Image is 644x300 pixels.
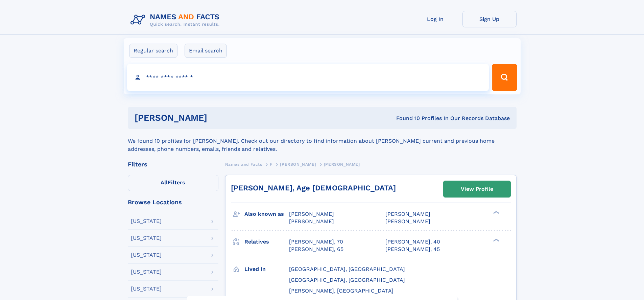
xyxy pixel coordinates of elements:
[270,162,272,167] span: F
[129,44,177,58] label: Regular search
[161,179,168,186] span: All
[131,252,162,258] div: [US_STATE]
[492,238,500,242] div: ❯
[289,246,343,253] a: [PERSON_NAME], 65
[289,211,334,217] span: [PERSON_NAME]
[244,263,289,275] h3: Lived in
[324,162,360,167] span: [PERSON_NAME]
[135,114,302,122] h1: [PERSON_NAME]
[289,277,405,283] span: [GEOGRAPHIC_DATA], [GEOGRAPHIC_DATA]
[302,115,510,122] div: Found 10 Profiles In Our Records Database
[270,160,272,168] a: F
[280,160,316,168] a: [PERSON_NAME]
[128,161,218,167] div: Filters
[462,11,517,27] a: Sign Up
[492,64,517,91] button: Search Button
[127,64,489,91] input: search input
[280,162,316,167] span: [PERSON_NAME]
[225,160,262,168] a: Names and Facts
[385,218,430,225] span: [PERSON_NAME]
[385,246,440,253] a: [PERSON_NAME], 45
[128,129,517,153] div: We found 10 profiles for [PERSON_NAME]. Check out our directory to find information about [PERSON...
[131,235,162,241] div: [US_STATE]
[128,11,225,29] img: Logo Names and Facts
[289,287,393,294] span: [PERSON_NAME], [GEOGRAPHIC_DATA]
[131,218,162,224] div: [US_STATE]
[461,181,493,197] div: View Profile
[128,175,218,191] label: Filters
[408,11,462,27] a: Log In
[289,238,343,246] a: [PERSON_NAME], 70
[185,44,227,58] label: Email search
[244,208,289,220] h3: Also known as
[244,236,289,248] h3: Relatives
[289,218,334,225] span: [PERSON_NAME]
[289,266,405,272] span: [GEOGRAPHIC_DATA], [GEOGRAPHIC_DATA]
[131,286,162,292] div: [US_STATE]
[231,184,396,192] a: [PERSON_NAME], Age [DEMOGRAPHIC_DATA]
[385,211,430,217] span: [PERSON_NAME]
[385,238,440,246] a: [PERSON_NAME], 40
[131,269,162,275] div: [US_STATE]
[444,181,510,197] a: View Profile
[492,210,500,215] div: ❯
[128,199,218,205] div: Browse Locations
